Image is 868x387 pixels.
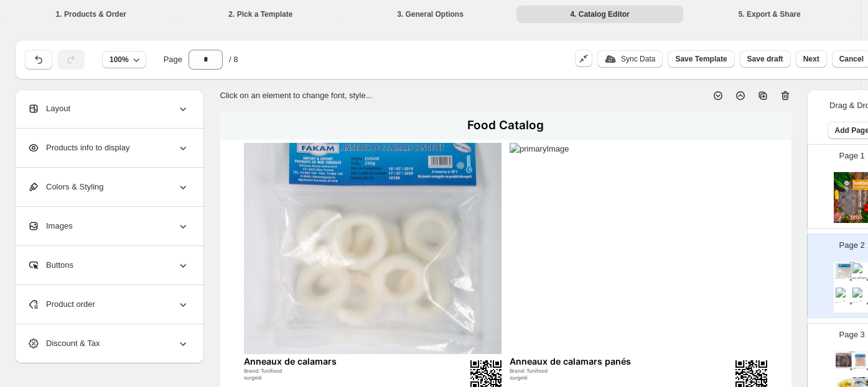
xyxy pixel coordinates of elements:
p: Page 2 [839,239,865,252]
span: / 8 [229,53,238,66]
span: Save draft [747,54,783,64]
div: Anneaux de calamars panés [852,278,866,279]
span: Colors & Styling [27,181,103,193]
button: 100% [102,51,146,68]
p: Page 1 [839,150,865,162]
span: Discount & Tax [27,337,100,350]
button: Next [796,50,827,68]
span: Product order [27,298,95,311]
div: crabe coupé [852,302,866,303]
div: Food Catalog [220,112,791,140]
button: update_iconSync Data [597,50,663,68]
img: qrcode [850,368,852,370]
span: Next [803,54,819,64]
div: Brand: Tunifood [510,368,683,374]
img: primaryImage [836,288,852,303]
div: Crevettes décortiquées | crustacée surgelée [852,368,866,369]
div: Brand: Tunifood [244,368,418,374]
img: primaryImage [836,353,852,368]
span: 100% [110,55,129,65]
span: Images [27,220,73,232]
span: Save Template [675,54,727,64]
img: qrcode [850,279,852,281]
p: Page 3 [839,329,865,341]
span: Layout [27,102,70,115]
span: Page [164,53,182,66]
img: update_icon [605,55,616,63]
img: primaryImage [244,143,502,355]
div: Anneaux de calamars panés [510,356,731,367]
div: Anneaux de calamars [836,278,849,279]
button: Save Template [668,50,734,68]
div: chair de crabe [836,302,849,303]
button: Save draft [740,50,791,68]
div: surgelé [244,375,418,381]
img: primaryImage [836,263,852,278]
p: Sync Data [621,54,655,64]
div: surgelé [836,369,847,370]
img: primaryImage [510,143,767,355]
span: Products info to display [27,142,129,154]
img: qrcode [850,303,852,304]
span: Cancel [839,54,864,64]
p: Click on an element to change font, style... [220,89,373,102]
span: Buttons [27,259,73,271]
div: Anneaux de calamars [244,356,465,367]
div: surgelé [510,375,683,381]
